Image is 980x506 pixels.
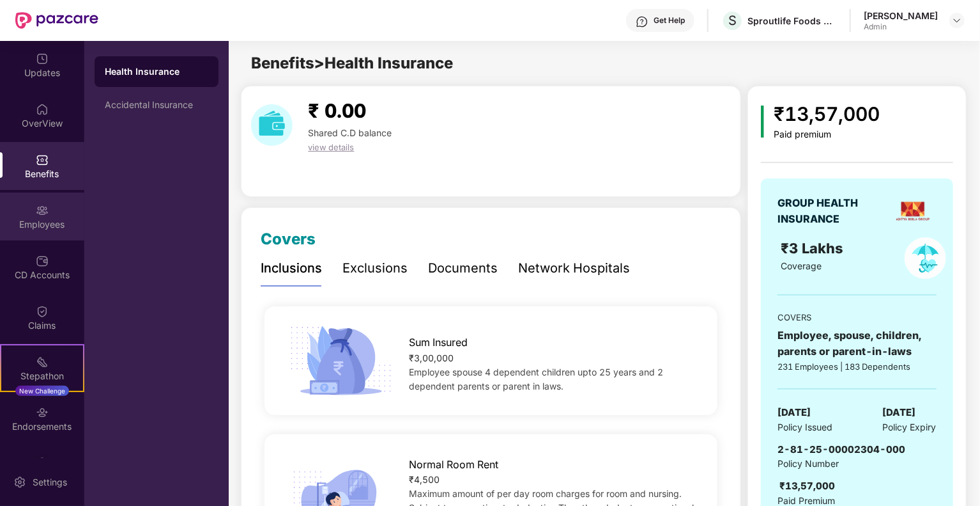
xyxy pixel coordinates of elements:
[105,100,208,110] div: Accidental Insurance
[409,367,663,391] span: Employee spouse 4 dependent children upto 25 years and 2 dependent parents or parent in laws.
[781,260,822,271] span: Coverage
[905,237,946,279] img: policyIcon
[777,405,811,420] span: [DATE]
[36,406,49,419] img: svg+xml;base64,PHN2ZyBpZD0iRW5kb3JzZW1lbnRzIiB4bWxucz0iaHR0cDovL3d3dy53My5vcmcvMjAwMC9zdmciIHdpZH...
[308,127,392,138] span: Shared C.D balance
[636,15,648,28] img: svg+xml;base64,PHN2ZyBpZD0iSGVscC0zMngzMiIgeG1sbnM9Imh0dHA6Ly93d3cudzMub3JnLzIwMDAvc3ZnIiB3aWR0aD...
[654,15,685,26] div: Get Help
[261,230,316,248] span: Covers
[777,195,889,227] div: GROUP HEALTH INSURANCE
[777,360,936,373] div: 231 Employees | 183 Dependents
[308,99,366,122] span: ₹ 0.00
[251,104,293,146] img: download
[409,457,498,473] span: Normal Room Rent
[251,54,453,72] span: Benefits > Health Insurance
[29,476,71,489] div: Settings
[952,15,962,26] img: svg+xml;base64,PHN2ZyBpZD0iRHJvcGRvd24tMzJ4MzIiIHhtbG5zPSJodHRwOi8vd3d3LnczLm9yZy8yMDAwL3N2ZyIgd2...
[747,15,837,27] div: Sproutlife Foods Private Limited
[36,103,49,116] img: svg+xml;base64,PHN2ZyBpZD0iSG9tZSIgeG1sbnM9Imh0dHA6Ly93d3cudzMub3JnLzIwMDAvc3ZnIiB3aWR0aD0iMjAiIG...
[777,458,839,469] span: Policy Number
[894,192,932,230] img: insurerLogo
[261,258,322,278] div: Inclusions
[777,328,936,360] div: Employee, spouse, children, parents or parent-in-laws
[883,420,937,434] span: Policy Expiry
[342,258,408,278] div: Exclusions
[777,311,936,324] div: COVERS
[777,443,905,455] span: 2-81-25-00002304-000
[409,335,468,351] span: Sum Insured
[286,322,396,399] img: icon
[428,258,498,278] div: Documents
[777,420,832,434] span: Policy Issued
[728,13,737,28] span: S
[761,106,764,138] img: icon
[36,255,49,267] img: svg+xml;base64,PHN2ZyBpZD0iQ0RfQWNjb3VudHMiIGRhdGEtbmFtZT0iQ0QgQWNjb3VudHMiIHhtbG5zPSJodHRwOi8vd3...
[13,476,26,489] img: svg+xml;base64,PHN2ZyBpZD0iU2V0dGluZy0yMHgyMCIgeG1sbnM9Imh0dHA6Ly93d3cudzMub3JnLzIwMDAvc3ZnIiB3aW...
[36,52,49,65] img: svg+xml;base64,PHN2ZyBpZD0iVXBkYXRlZCIgeG1sbnM9Imh0dHA6Ly93d3cudzMub3JnLzIwMDAvc3ZnIiB3aWR0aD0iMj...
[15,386,69,396] div: New Challenge
[781,240,848,257] span: ₹3 Lakhs
[36,457,49,470] img: svg+xml;base64,PHN2ZyBpZD0iTXlfT3JkZXJzIiBkYXRhLW5hbWU9Ik15IE9yZGVycyIgeG1sbnM9Imh0dHA6Ly93d3cudz...
[105,65,208,78] div: Health Insurance
[1,370,83,383] div: Stepathon
[409,473,697,487] div: ₹4,500
[883,405,916,420] span: [DATE]
[36,356,49,368] img: svg+xml;base64,PHN2ZyB4bWxucz0iaHR0cDovL3d3dy53My5vcmcvMjAwMC9zdmciIHdpZHRoPSIyMSIgaGVpZ2h0PSIyMC...
[774,99,880,129] div: ₹13,57,000
[409,351,697,365] div: ₹3,00,000
[779,478,835,494] div: ₹13,57,000
[864,10,938,22] div: [PERSON_NAME]
[15,12,98,29] img: New Pazcare Logo
[864,22,938,32] div: Admin
[518,258,630,278] div: Network Hospitals
[36,154,49,166] img: svg+xml;base64,PHN2ZyBpZD0iQmVuZWZpdHMiIHhtbG5zPSJodHRwOi8vd3d3LnczLm9yZy8yMDAwL3N2ZyIgd2lkdGg9Ij...
[308,142,354,152] span: view details
[36,204,49,217] img: svg+xml;base64,PHN2ZyBpZD0iRW1wbG95ZWVzIiB4bWxucz0iaHR0cDovL3d3dy53My5vcmcvMjAwMC9zdmciIHdpZHRoPS...
[774,129,880,140] div: Paid premium
[36,305,49,318] img: svg+xml;base64,PHN2ZyBpZD0iQ2xhaW0iIHhtbG5zPSJodHRwOi8vd3d3LnczLm9yZy8yMDAwL3N2ZyIgd2lkdGg9IjIwIi...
